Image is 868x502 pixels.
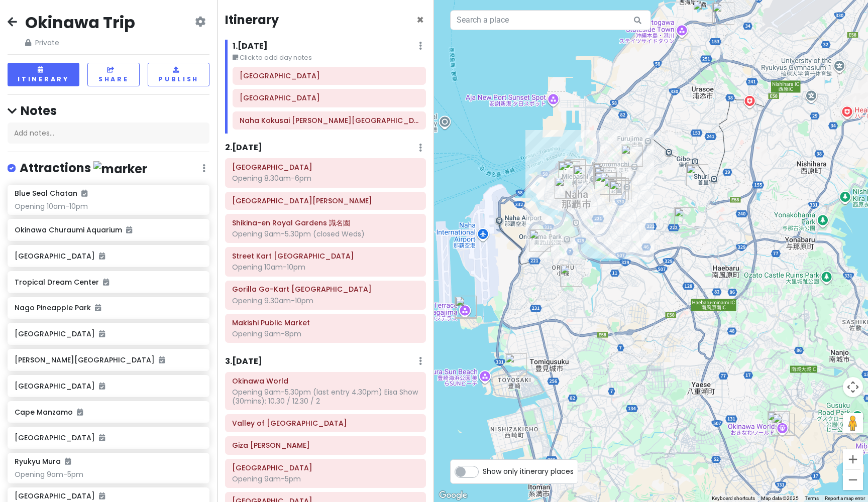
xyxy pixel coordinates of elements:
[15,189,87,198] h6: Blue Seal Chatan
[15,457,71,466] h6: Ryukyu Mura
[437,489,470,502] img: Google
[437,489,470,502] a: Open this area in Google Maps (opens a new window)
[99,492,105,499] i: Added to itinerary
[564,159,586,181] div: Matsuyama Park
[15,225,202,234] h6: Okinawa Churaumi Aquarium
[15,202,202,211] div: Opening 10am-10pm
[773,414,795,436] div: Okinawa World
[225,12,279,28] h4: Itinerary
[15,355,202,364] h6: [PERSON_NAME][GEOGRAPHIC_DATA]
[843,413,863,433] button: Drag Pegman onto the map to open Street View
[15,408,202,417] h6: Cape Manzamo
[843,449,863,469] button: Zoom in
[65,458,71,465] i: Added to itinerary
[232,285,419,294] h6: Gorilla Go-Kart Okinawa
[20,160,147,177] h4: Attractions
[15,382,202,391] h6: [GEOGRAPHIC_DATA]
[232,419,419,428] h6: Valley of Gangala
[233,53,426,63] small: Click to add day notes
[232,174,419,183] div: Opening 8.30am-6pm
[103,279,109,286] i: Added to itinerary
[8,103,209,118] h4: Notes
[225,143,262,153] h6: 2 . [DATE]
[240,93,419,102] h6: Matsuyama Park
[594,167,616,189] div: Naha Kokusai Dori Shopping Street
[232,218,419,227] h6: Shikina-en Royal Gardens 識名園
[233,41,268,52] h6: 1 . [DATE]
[768,411,790,433] div: Valley of Gangala
[232,229,419,238] div: Opening 9am-5.30pm (closed Weds)
[609,180,631,202] div: Tsuboya Pottery Street
[232,163,419,172] h6: Shuri Castle
[159,356,165,363] i: Added to itinerary
[93,161,147,177] img: marker
[240,116,419,125] h6: Naha Kokusai Dori Shopping Street
[99,253,105,260] i: Added to itinerary
[81,190,87,197] i: Added to itinerary
[825,495,865,501] a: Report a map error
[15,278,202,287] h6: Tropical Dream Center
[8,122,209,144] div: Add notes...
[450,10,651,30] input: Search a place
[805,495,819,501] a: Terms
[126,226,132,233] i: Added to itinerary
[712,3,734,25] div: A&W Makiminato
[99,383,105,390] i: Added to itinerary
[225,356,262,367] h6: 3 . [DATE]
[558,161,580,183] div: Fukushūen Garden
[593,163,615,185] div: JR Kyushu Hotel Blossom Naha
[232,376,419,386] h6: Okinawa World
[595,172,617,194] div: Makishi Public Market
[232,388,419,406] div: Opening 9am-5.30pm (last entry 4.30pm) Eisa Show (30mins): 10.30 / 12.30 / 2
[607,178,629,200] div: UCHINA CAFÉ BUKU-BUKU
[240,71,419,80] h6: Fukushūen Garden
[761,495,799,501] span: Map data ©2025
[232,252,419,261] h6: Street Kart Okinawa
[621,145,643,167] div: DFS 沖縄 那覇店
[600,173,622,195] div: Hyatt Regency Naha, Okinawa
[95,304,101,311] i: Added to itinerary
[99,330,105,337] i: Added to itinerary
[416,12,424,28] span: Close itinerary
[15,470,202,479] div: Opening 9am-5pm
[15,491,105,500] h6: [GEOGRAPHIC_DATA]
[99,434,105,441] i: Added to itinerary
[693,1,715,23] div: 5-chōme-5-6 Makiminato
[15,329,202,338] h6: [GEOGRAPHIC_DATA]
[674,207,696,229] div: Shikina-en Royal Gardens 識名園
[232,329,419,338] div: Opening 9am-8pm
[8,63,79,86] button: Itinerary
[573,165,595,187] div: Gorilla Go-Kart Okinawa
[87,63,140,86] button: Share
[232,296,419,305] div: Opening 9.30am-10pm
[843,377,863,397] button: Map camera controls
[843,470,863,490] button: Zoom out
[529,229,551,252] div: AEON Naha
[232,474,419,483] div: Opening 9am-5pm
[555,177,577,199] div: Street Kart Okinawa
[25,12,135,33] h2: Okinawa Trip
[15,433,202,442] h6: [GEOGRAPHIC_DATA]
[77,409,83,416] i: Added to itinerary
[604,177,626,199] div: Tsuboya Yachimun Street
[505,353,527,375] div: Okinawa Outlet Mall Ashibinaa
[232,318,419,327] h6: Makishi Public Market
[148,63,209,86] button: Publish
[232,263,419,272] div: Opening 10am-10pm
[560,265,582,287] div: Former Japanese Navy Underground Headquarters
[15,303,202,312] h6: Nago Pineapple Park
[416,14,424,26] button: Close
[455,296,477,318] div: Umikaji Terrace Senagajima
[712,495,755,502] button: Keyboard shortcuts
[25,37,135,48] span: Private
[455,297,477,319] div: Hammock Cafe la Isla
[483,466,574,477] span: Show only itinerary places
[232,463,419,472] h6: Okinawa Prefectural Peace Memorial Museum
[686,164,708,186] div: Shuri Castle
[232,196,419,205] h6: Cape Chinen Park
[232,441,419,450] h6: Giza Banta Cliff
[15,252,202,261] h6: [GEOGRAPHIC_DATA]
